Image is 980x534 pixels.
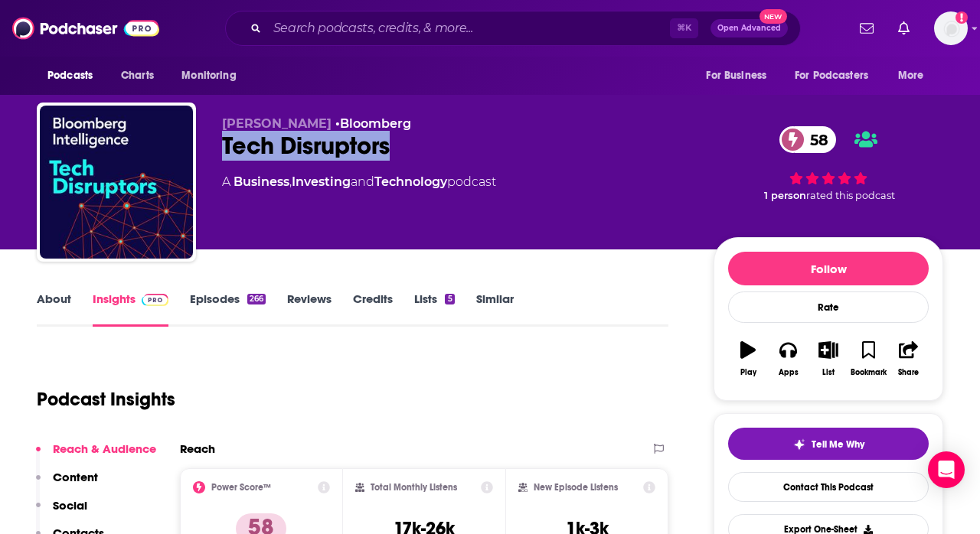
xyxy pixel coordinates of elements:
div: Rate [728,291,929,323]
a: Technology [374,174,447,189]
a: Show notifications dropdown [854,15,880,41]
button: Apps [768,331,808,386]
a: Charts [111,61,163,90]
a: Episodes266 [190,291,266,327]
button: open menu [171,61,256,90]
div: Play [740,368,756,377]
button: open menu [785,61,890,90]
a: Contact This Podcast [728,472,929,502]
a: Similar [476,291,514,327]
button: List [808,331,848,386]
button: open menu [887,61,943,90]
p: Content [53,470,98,484]
span: Monitoring [181,65,236,86]
span: Charts [121,65,154,86]
div: 266 [247,294,266,304]
span: Podcasts [47,65,93,86]
button: Play [728,331,768,386]
img: User Profile [934,11,968,45]
h1: Podcast Insights [37,388,175,411]
img: tell me why sparkle [793,438,805,451]
button: tell me why sparkleTell Me Why [728,428,929,460]
button: Content [36,470,98,498]
span: For Podcasters [795,65,868,86]
h2: New Episode Listens [534,482,618,493]
div: Bookmark [851,368,887,377]
button: Social [36,498,87,526]
div: Search podcasts, credits, & more... [225,11,801,46]
p: Reach & Audience [53,441,156,456]
button: Reach & Audience [36,441,156,470]
span: For Business [706,65,766,86]
button: Follow [728,252,929,285]
a: Reviews [287,291,332,327]
span: rated this podcast [806,190,895,201]
h2: Power Score™ [211,482,271,493]
div: List [822,368,835,377]
a: Credits [353,291,393,327]
h2: Total Monthly Listens [371,482,457,493]
span: ⌘ K [670,18,698,38]
button: open menu [695,61,786,90]
a: InsightsPodchaser Pro [93,291,168,327]
button: open menu [37,61,113,90]
div: Share [898,368,919,377]
button: Show profile menu [934,11,968,45]
p: Social [53,498,87,513]
span: and [351,174,374,189]
div: Open Intercom Messenger [928,451,965,488]
span: , [289,174,292,189]
span: Open Advanced [717,24,781,32]
svg: Add a profile image [955,11,968,24]
span: Logged in as amandalamPR [934,11,968,45]
span: • [335,116,411,131]
span: More [898,65,924,86]
span: [PERSON_NAME] [222,116,332,131]
a: 58 [779,126,836,153]
div: 58 1 personrated this podcast [714,116,943,211]
div: 5 [445,294,454,304]
span: 58 [795,126,836,153]
button: Open AdvancedNew [710,19,788,37]
a: Business [234,174,289,189]
span: 1 person [764,190,806,201]
span: Tell Me Why [812,438,864,451]
div: A podcast [222,173,496,191]
a: Show notifications dropdown [892,15,916,41]
h2: Reach [180,441,215,456]
button: Share [889,331,929,386]
a: Investing [292,174,351,189]
a: Bloomberg [340,116,411,131]
img: Tech Disruptors [40,106,193,259]
button: Bookmark [848,331,888,386]
img: Podchaser Pro [142,294,168,306]
span: New [759,9,787,24]
div: Apps [779,368,799,377]
a: Lists5 [414,291,454,327]
img: Podchaser - Follow, Share and Rate Podcasts [12,14,159,43]
a: About [37,291,71,327]
input: Search podcasts, credits, & more... [267,16,670,41]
